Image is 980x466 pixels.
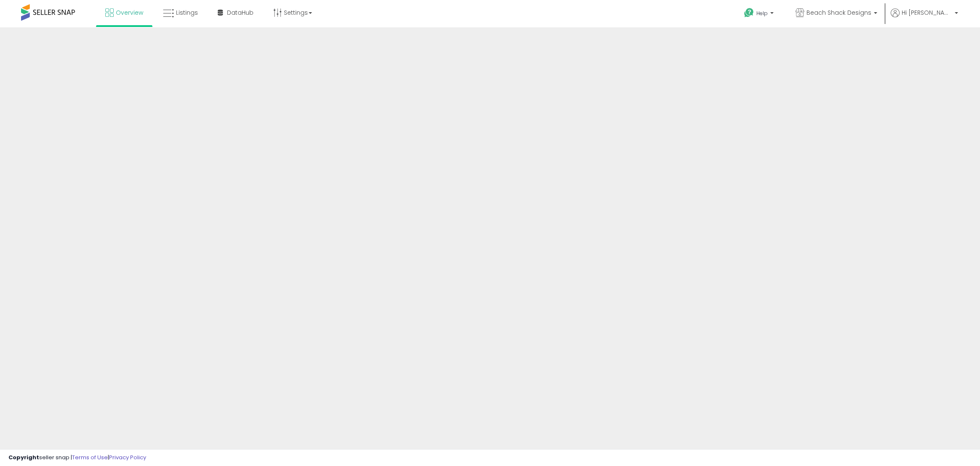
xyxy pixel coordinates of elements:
[891,8,958,27] a: Hi [PERSON_NAME]
[902,8,952,17] span: Hi [PERSON_NAME]
[744,8,754,18] i: Get Help
[116,8,143,17] span: Overview
[756,10,768,17] span: Help
[227,8,254,17] span: DataHub
[806,8,871,17] span: Beach Shack Designs
[176,8,198,17] span: Listings
[737,1,782,27] a: Help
